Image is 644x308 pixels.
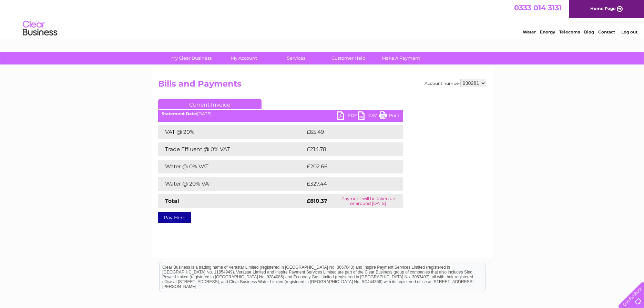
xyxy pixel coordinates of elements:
a: 0333 014 3131 [514,3,562,12]
a: Print [379,111,399,121]
strong: £810.37 [307,198,327,204]
a: Services [268,52,325,64]
a: Telecoms [559,29,580,34]
img: logo.png [22,18,58,39]
td: £327.44 [305,177,390,191]
strong: Total [165,198,179,204]
a: My Clear Business [163,52,220,64]
td: £214.78 [305,142,390,156]
a: Log out [621,29,637,34]
td: Water @ 0% VAT [158,160,305,173]
a: Make A Payment [372,52,429,64]
div: [DATE] [158,111,403,116]
td: £202.66 [305,160,391,173]
a: My Account [215,52,272,64]
a: Current Invoice [158,99,262,109]
td: VAT @ 20% [158,125,305,139]
h2: Bills and Payments [158,79,486,92]
div: Clear Business is a trading name of Verastar Limited (registered in [GEOGRAPHIC_DATA] No. 3667643... [160,4,485,33]
td: Trade Effluent @ 0% VAT [158,142,305,156]
a: Customer Help [320,52,377,64]
a: Pay Here [158,212,191,223]
b: Statement Date: [162,111,197,116]
a: Contact [598,29,615,34]
td: £65.49 [305,125,389,139]
td: Water @ 20% VAT [158,177,305,191]
a: Water [523,29,536,34]
td: Payment will be taken on or around [DATE] [334,194,403,208]
div: Account number [425,79,486,87]
a: CSV [358,111,379,121]
a: Blog [584,29,594,34]
a: Energy [540,29,555,34]
a: PDF [337,111,358,121]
